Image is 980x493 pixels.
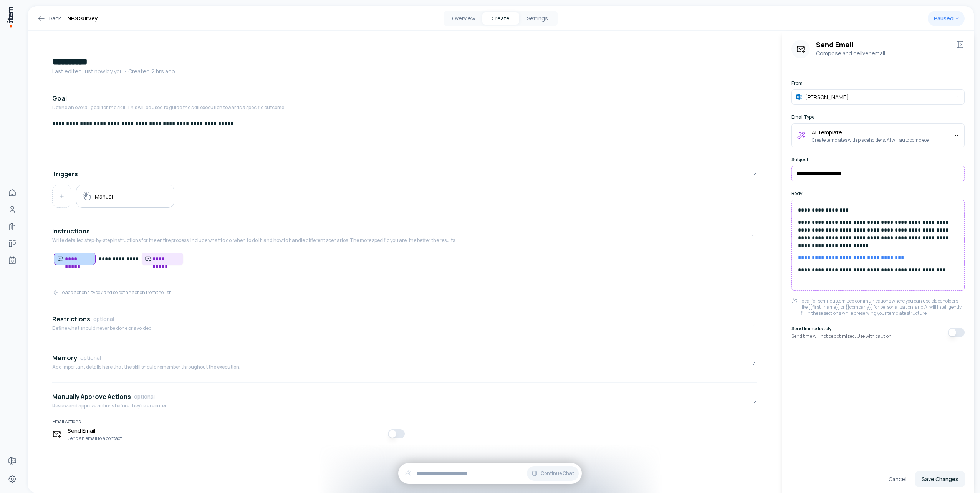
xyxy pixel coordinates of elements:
[5,253,20,268] a: Agents
[52,418,405,425] h6: Email Actions
[5,453,20,468] a: Forms
[52,185,757,214] div: Triggers
[791,326,893,332] label: Send Immediately
[93,315,114,323] span: optional
[6,6,14,28] img: Item Brain Logo
[52,94,67,103] h4: Goal
[134,393,155,400] span: optional
[52,68,757,75] p: Last edited: just now by you ・Created: 2 hrs ago
[882,471,912,487] button: Cancel
[5,471,20,487] a: Settings
[482,12,519,25] button: Create
[791,114,965,120] label: Email Type
[52,253,757,302] div: InstructionsWrite detailed step-by-step instructions for the entire process. Include what to do, ...
[52,120,757,157] div: GoalDefine an overall goal for the skill. This will be used to guide the skill execution towards ...
[816,49,949,58] p: Compose and deliver email
[52,220,757,253] button: InstructionsWrite detailed step-by-step instructions for the entire process. Include what to do, ...
[67,14,98,23] h1: NPS Survey
[5,236,20,251] a: deals
[52,418,757,448] div: Manually Approve ActionsoptionalReview and approve actions before they're executed.
[52,290,172,296] div: To add actions, type / and select an action from the list.
[52,325,153,331] p: Define what should never be done or avoided.
[52,386,757,418] button: Manually Approve ActionsoptionalReview and approve actions before they're executed.
[445,12,482,25] button: Overview
[52,237,456,243] p: Write detailed step-by-step instructions for the entire process. Include what to do, when to do i...
[52,88,757,120] button: GoalDefine an overall goal for the skill. This will be used to guide the skill execution towards ...
[37,14,61,23] a: Back
[398,463,582,484] div: Continue Chat
[80,354,101,362] span: optional
[68,426,122,435] span: Send Email
[52,169,78,179] h4: Triggers
[791,333,893,339] p: Send time will not be optimized. Use with caution.
[52,314,90,324] h4: Restrictions
[52,163,757,185] button: Triggers
[791,190,965,197] label: Body
[95,193,113,200] h5: Manual
[68,435,122,442] span: Send an email to a contact
[816,40,949,49] h3: Send Email
[801,298,965,316] p: Ideal for semi-customized communications where you can use placeholders like {{first_name}} or {{...
[52,403,169,409] p: Review and approve actions before they're executed.
[915,471,965,487] button: Save Changes
[52,227,90,236] h4: Instructions
[5,202,20,217] a: Contacts
[5,219,20,234] a: Companies
[519,12,556,25] button: Settings
[52,347,757,379] button: MemoryoptionalAdd important details here that the skill should remember throughout the execution.
[52,104,285,111] p: Define an overall goal for the skill. This will be used to guide the skill execution towards a sp...
[791,157,965,163] label: Subject
[52,392,131,401] h4: Manually Approve Actions
[791,80,965,86] label: From
[527,466,579,481] button: Continue Chat
[52,353,77,362] h4: Memory
[52,308,757,341] button: RestrictionsoptionalDefine what should never be done or avoided.
[52,364,240,370] p: Add important details here that the skill should remember throughout the execution.
[5,185,20,200] a: Home
[541,470,574,476] span: Continue Chat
